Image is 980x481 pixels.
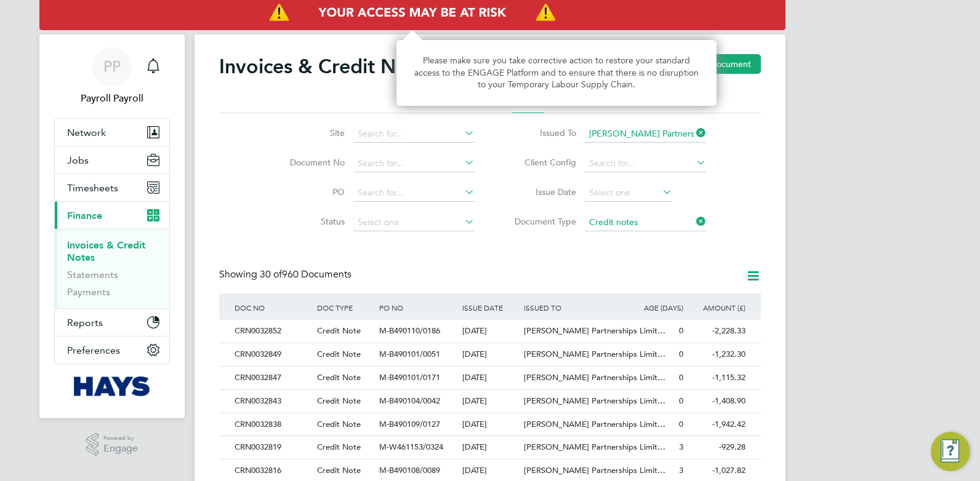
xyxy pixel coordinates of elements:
label: Document No [274,157,345,168]
span: 0 [679,396,683,406]
img: hays-logo-retina.png [74,376,151,396]
div: CRN0032852 [231,320,314,343]
span: Preferences [67,344,120,356]
h2: Invoices & Credit Notes [219,54,435,79]
label: PO [274,186,345,197]
span: Payroll Payroll [54,91,170,106]
div: PO NO [376,293,459,322]
span: Credit Note [317,372,361,383]
span: 30 of [260,268,282,280]
span: M-B490101/0171 [379,372,440,383]
button: New Document [680,54,761,74]
span: 0 [679,349,683,359]
span: Reports [67,317,103,328]
label: Client Config [505,157,576,168]
div: [DATE] [459,413,521,436]
a: Statements [67,269,118,280]
span: Credit Note [317,325,361,336]
p: Please make sure you take corrective action to restore your standard access to the ENGAGE Platfor... [411,55,702,91]
span: M-B490104/0042 [379,396,440,406]
input: Select one [585,214,706,231]
span: M-B490109/0127 [379,419,440,429]
div: CRN0032849 [231,343,314,366]
span: Powered by [103,433,138,443]
div: -1,115.32 [686,367,749,389]
label: Issued To [505,127,576,138]
div: CRN0032847 [231,367,314,389]
span: M-B490110/0186 [379,325,440,336]
a: Go to home page [54,376,170,396]
span: [PERSON_NAME] Partnerships Limit… [524,349,665,359]
div: DOC NO [231,293,314,322]
div: ISSUE DATE [459,293,521,322]
span: [PERSON_NAME] Partnerships Limit… [524,396,665,406]
input: Search for... [585,155,706,172]
span: M-W461153/0324 [379,442,443,452]
span: Credit Note [317,465,361,475]
div: -1,942.42 [686,413,749,436]
input: Select one [353,214,475,231]
label: Site [274,127,345,138]
span: 3 [679,442,683,452]
span: 0 [679,325,683,336]
button: Engage Resource Center [931,432,970,471]
div: [DATE] [459,390,521,413]
div: AGE (DAYS) [624,293,686,322]
label: Status [274,216,345,227]
div: -929.28 [686,436,749,459]
div: -2,228.33 [686,320,749,343]
div: CRN0032819 [231,436,314,459]
div: ISSUED TO [521,293,624,322]
span: [PERSON_NAME] Partnerships Limit… [524,325,665,336]
a: Payments [67,286,110,298]
span: M-B490108/0089 [379,465,440,475]
span: [PERSON_NAME] Partnerships Limit… [524,419,665,429]
span: Finance [67,210,102,221]
span: Credit Note [317,442,361,452]
div: -1,232.30 [686,343,749,366]
span: Jobs [67,154,89,166]
label: Issue Date [505,186,576,197]
span: Credit Note [317,419,361,429]
span: [PERSON_NAME] Partnerships Limit… [524,372,665,383]
span: Engage [103,443,138,454]
div: -1,408.90 [686,390,749,413]
span: PP [103,58,121,74]
span: 3 [679,465,683,475]
span: Credit Note [317,349,361,359]
span: [PERSON_NAME] Partnerships Limit… [524,465,665,475]
div: CRN0032838 [231,413,314,436]
a: Invoices & Credit Notes [67,239,145,263]
div: AMOUNT (£) [686,293,749,322]
span: M-B490101/0051 [379,349,440,359]
span: [PERSON_NAME] Partnerships Limit… [524,442,665,452]
div: DOC TYPE [314,293,376,322]
span: Network [67,127,106,138]
label: Document Type [505,216,576,227]
input: Search for... [353,155,475,172]
input: Search for... [353,125,475,143]
input: Search for... [585,125,706,143]
span: Timesheets [67,182,118,194]
input: Search for... [353,185,475,202]
span: 960 Documents [260,268,351,280]
div: Access At Risk [396,40,717,106]
div: CRN0032843 [231,390,314,413]
span: 0 [679,372,683,383]
a: Go to account details [54,47,170,106]
span: 0 [679,419,683,429]
div: [DATE] [459,343,521,366]
div: [DATE] [459,367,521,389]
div: [DATE] [459,320,521,343]
div: Showing [219,268,354,281]
nav: Main navigation [39,34,185,418]
input: Select one [585,185,672,202]
div: [DATE] [459,436,521,459]
span: Credit Note [317,396,361,406]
